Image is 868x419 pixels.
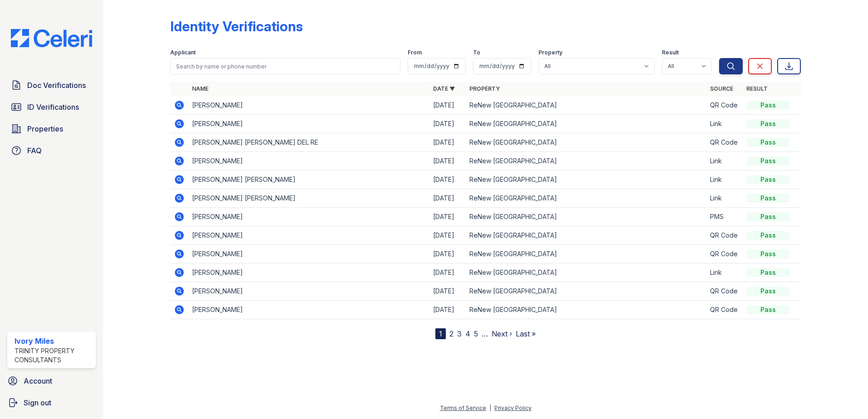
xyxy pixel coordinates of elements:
td: ReNew [GEOGRAPHIC_DATA] [466,96,707,115]
a: Privacy Policy [494,404,532,411]
td: [PERSON_NAME] [188,115,429,133]
td: [PERSON_NAME] [188,263,429,282]
td: [DATE] [429,189,466,208]
td: [PERSON_NAME] [188,301,429,319]
div: Identity Verifications [170,18,303,34]
a: Next › [492,329,512,338]
td: [DATE] [429,226,466,245]
td: PMS [706,208,743,226]
div: 1 [435,328,446,339]
td: [DATE] [429,263,466,282]
td: ReNew [GEOGRAPHIC_DATA] [466,263,707,282]
td: [DATE] [429,245,466,263]
a: Doc Verifications [7,76,96,94]
a: Result [746,85,768,92]
div: | [489,404,491,411]
a: FAQ [7,141,96,160]
span: Properties [27,123,63,134]
td: [PERSON_NAME] [188,245,429,263]
label: Applicant [170,49,196,56]
span: … [482,328,488,339]
td: [DATE] [429,208,466,226]
td: [PERSON_NAME] [PERSON_NAME] [188,189,429,208]
a: Source [710,85,733,92]
td: QR Code [706,133,743,152]
div: Pass [746,212,790,221]
td: ReNew [GEOGRAPHIC_DATA] [466,301,707,319]
a: Account [4,372,99,390]
a: ID Verifications [7,98,96,116]
label: Result [662,49,679,56]
div: Pass [746,194,790,203]
td: [PERSON_NAME] [188,208,429,226]
div: Pass [746,305,790,314]
span: FAQ [27,145,42,156]
a: 2 [449,329,454,338]
label: Property [538,49,562,56]
a: 4 [465,329,470,338]
a: 5 [474,329,478,338]
a: Last » [516,329,536,338]
td: ReNew [GEOGRAPHIC_DATA] [466,226,707,245]
a: Sign out [4,394,99,412]
div: Ivory Miles [15,336,92,346]
div: Pass [746,268,790,277]
td: [DATE] [429,115,466,133]
td: QR Code [706,245,743,263]
td: ReNew [GEOGRAPHIC_DATA] [466,189,707,208]
a: 3 [457,329,462,338]
td: ReNew [GEOGRAPHIC_DATA] [466,245,707,263]
td: ReNew [GEOGRAPHIC_DATA] [466,282,707,301]
td: ReNew [GEOGRAPHIC_DATA] [466,152,707,171]
div: Pass [746,101,790,110]
img: CE_Logo_Blue-a8612792a0a2168367f1c8372b55b34899dd931a85d93a1a3d3e32e68fde9ad4.png [4,29,99,47]
td: QR Code [706,226,743,245]
td: [PERSON_NAME] [188,96,429,115]
span: Account [24,375,52,386]
td: QR Code [706,301,743,319]
td: ReNew [GEOGRAPHIC_DATA] [466,171,707,189]
td: [PERSON_NAME] [188,282,429,301]
div: Pass [746,156,790,166]
div: Pass [746,249,790,258]
a: Property [469,85,500,92]
label: From [408,49,422,56]
td: [PERSON_NAME] [188,152,429,171]
td: Link [706,171,743,189]
a: Terms of Service [440,404,486,411]
td: ReNew [GEOGRAPHIC_DATA] [466,208,707,226]
a: Name [192,85,208,92]
a: Date ▼ [433,85,455,92]
a: Properties [7,120,96,138]
span: Sign out [24,397,51,408]
td: [PERSON_NAME] [PERSON_NAME] DEL RE [188,133,429,152]
td: Link [706,152,743,171]
div: Pass [746,231,790,240]
div: Pass [746,175,790,184]
div: Pass [746,138,790,147]
td: Link [706,189,743,208]
div: Pass [746,119,790,128]
td: [PERSON_NAME] [188,226,429,245]
td: Link [706,115,743,133]
td: [DATE] [429,96,466,115]
div: Pass [746,287,790,296]
td: QR Code [706,282,743,301]
div: Trinity Property Consultants [15,346,92,365]
td: [DATE] [429,133,466,152]
td: ReNew [GEOGRAPHIC_DATA] [466,133,707,152]
td: Link [706,263,743,282]
td: [DATE] [429,171,466,189]
td: [DATE] [429,282,466,301]
td: ReNew [GEOGRAPHIC_DATA] [466,115,707,133]
td: QR Code [706,96,743,115]
input: Search by name or phone number [170,58,400,74]
td: [DATE] [429,152,466,171]
td: [PERSON_NAME] [PERSON_NAME] [188,171,429,189]
td: [DATE] [429,301,466,319]
span: Doc Verifications [27,80,86,91]
span: ID Verifications [27,102,79,112]
label: To [473,49,480,56]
